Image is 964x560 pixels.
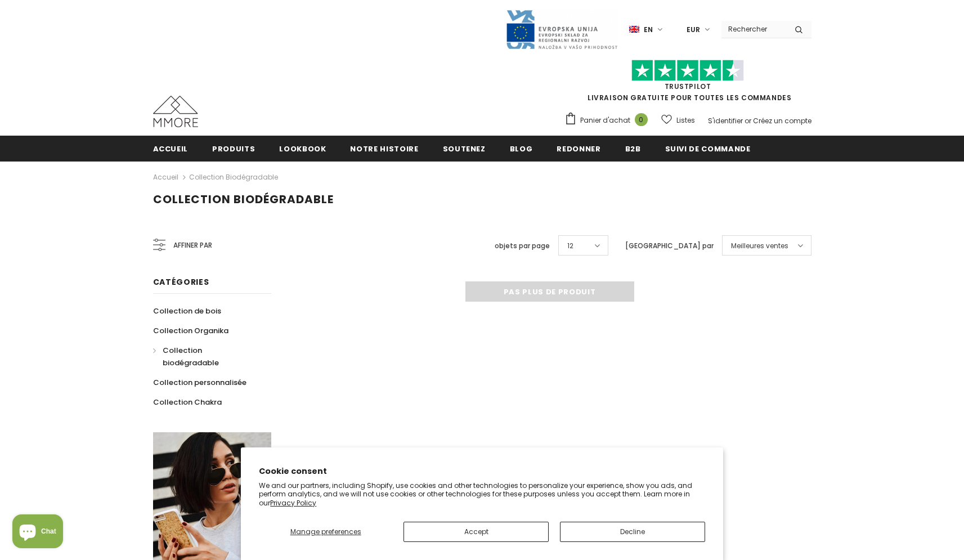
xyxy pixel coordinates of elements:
[153,373,246,392] a: Collection personnalisée
[443,136,486,161] a: soutenez
[153,321,228,341] a: Collection Organika
[580,115,630,126] span: Panier d'achat
[173,239,212,252] span: Affiner par
[153,96,198,127] img: Cas MMORE
[403,522,549,542] button: Accept
[629,25,639,34] img: i-lang-1.png
[625,144,641,154] span: B2B
[153,301,221,321] a: Collection de bois
[661,110,695,130] a: Listes
[567,240,573,252] span: 12
[635,113,648,126] span: 0
[279,136,326,161] a: Lookbook
[153,191,334,207] span: Collection biodégradable
[153,377,246,388] span: Collection personnalisée
[560,522,705,542] button: Decline
[510,136,533,161] a: Blog
[290,527,361,536] span: Manage preferences
[153,397,222,407] span: Collection Chakra
[625,240,714,252] label: [GEOGRAPHIC_DATA] par
[495,240,550,252] label: objets par page
[564,65,811,102] span: LIVRAISON GRATUITE POUR TOUTES LES COMMANDES
[153,341,259,373] a: Collection biodégradable
[631,60,744,82] img: Faites confiance aux étoiles pilotes
[721,21,786,37] input: Search Site
[153,325,228,336] span: Collection Organika
[153,306,221,316] span: Collection de bois
[153,276,209,288] span: Catégories
[505,24,618,34] a: Javni Razpis
[153,144,189,154] span: Accueil
[665,136,751,161] a: Suivi de commande
[443,144,486,154] span: soutenez
[708,116,743,126] a: S'identifier
[259,481,705,508] p: We and our partners, including Shopify, use cookies and other technologies to personalize your ex...
[270,498,316,508] a: Privacy Policy
[163,345,219,368] span: Collection biodégradable
[505,9,618,50] img: Javni Razpis
[153,392,222,412] a: Collection Chakra
[676,115,695,126] span: Listes
[212,144,255,154] span: Produits
[557,144,600,154] span: Redonner
[625,136,641,161] a: B2B
[564,112,653,129] a: Panier d'achat 0
[153,136,189,161] a: Accueil
[259,522,392,542] button: Manage preferences
[279,144,326,154] span: Lookbook
[687,24,700,35] span: EUR
[9,514,66,551] inbox-online-store-chat: Shopify online store chat
[665,144,751,154] span: Suivi de commande
[745,116,751,126] span: or
[665,82,711,91] a: TrustPilot
[350,136,418,161] a: Notre histoire
[510,144,533,154] span: Blog
[731,240,788,252] span: Meilleures ventes
[350,144,418,154] span: Notre histoire
[212,136,255,161] a: Produits
[644,24,653,35] span: en
[189,172,278,182] a: Collection biodégradable
[153,171,178,184] a: Accueil
[557,136,600,161] a: Redonner
[753,116,811,126] a: Créez un compte
[259,465,705,477] h2: Cookie consent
